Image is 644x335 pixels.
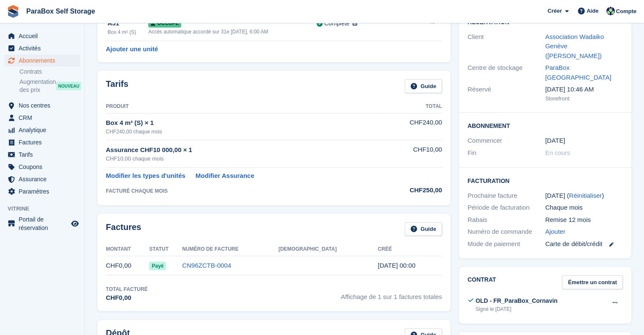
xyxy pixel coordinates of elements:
[106,293,148,303] div: CHF0,00
[381,113,442,140] td: CHF240,00
[545,136,565,146] time: 2025-07-30 22:00:00 UTC
[148,28,316,36] div: Accès automatique accordé sur 31e [DATE], 6:00 AM
[106,243,149,256] th: Montant
[106,285,148,293] div: Total facturé
[378,243,442,256] th: Créé
[19,161,69,173] span: Coupons
[23,4,99,18] a: ParaBox Self Storage
[616,7,636,16] span: Compte
[70,219,80,229] a: Boutique d'aperçu
[149,243,182,256] th: Statut
[545,64,611,81] a: ParaBox [GEOGRAPHIC_DATA]
[405,79,442,93] a: Guide
[182,262,231,269] a: CN96ZCTB-0004
[19,78,56,94] span: Augmentation des prix
[106,128,381,136] div: CHF240,00 chaque mois
[19,124,69,136] span: Analytique
[19,112,69,124] span: CRM
[352,21,357,26] img: icon-info-grey-7440780725fd019a000dd9b08b2336e03edf1995a4989e88bcd33f0948082b44.svg
[19,136,69,148] span: Factures
[378,262,415,269] time: 2025-07-30 22:00:48 UTC
[381,140,442,168] td: CHF10,00
[106,44,158,54] a: Ajouter une unité
[475,305,558,313] div: Signé le [DATE]
[19,68,80,76] a: Contrats
[4,124,80,136] a: menu
[19,30,69,42] span: Accueil
[19,55,69,66] span: Abonnements
[467,32,545,61] div: Client
[4,42,80,54] a: menu
[467,148,545,158] div: Fin
[19,42,69,54] span: Activités
[106,155,381,163] div: CHF10,00 chaque mois
[547,7,562,15] span: Créer
[545,203,623,213] div: Chaque mois
[19,185,69,197] span: Paramètres
[381,185,442,195] div: CHF250,00
[467,275,496,289] h2: Contrat
[606,7,615,15] img: Tess Bédat
[545,227,566,237] a: Ajouter
[562,275,623,289] a: Émettre un contrat
[7,5,19,18] img: stora-icon-8386f47178a22dfd0bd8f6a31ec36ba5ce8667c1dd55bd0f319d3a0aa187defe.svg
[467,227,545,237] div: Numéro de commande
[381,100,442,114] th: Total
[106,79,128,93] h2: Tarifs
[108,19,148,28] div: A51
[475,296,558,305] div: OLD - FR_ParaBox_Cornavin
[405,222,442,236] a: Guide
[4,185,80,197] a: menu
[545,215,623,225] div: Remise 12 mois
[586,7,598,15] span: Aide
[545,85,623,94] div: [DATE] 10:46 AM
[196,171,254,181] a: Modifier Assurance
[106,118,381,128] div: Box 4 m² (S) × 1
[19,173,69,185] span: Assurance
[56,82,81,90] div: NOUVEAU
[106,171,185,181] a: Modifier les types d'unités
[106,256,149,275] td: CHF0,00
[545,239,623,249] div: Carte de débit/crédit
[467,191,545,201] div: Prochaine facture
[545,191,623,201] div: [DATE] ( )
[108,28,148,36] div: Box 4 m² (S)
[4,149,80,161] a: menu
[19,149,69,161] span: Tarifs
[545,94,623,103] div: Storefront
[324,19,350,28] div: Complete
[4,173,80,185] a: menu
[182,243,278,256] th: Numéro de facture
[341,285,442,303] span: Affichage de 1 sur 1 factures totales
[467,85,545,102] div: Réservé
[467,203,545,213] div: Période de facturation
[106,222,141,236] h2: Factures
[467,239,545,249] div: Mode de paiement
[106,187,381,195] div: FACTURÉ CHAQUE MOIS
[569,192,602,199] a: Réinitialiser
[19,78,80,94] a: Augmentation des prix NOUVEAU
[545,149,570,156] span: En cours
[106,145,381,155] div: Assurance CHF10 000,00 × 1
[4,215,80,232] a: menu
[4,161,80,173] a: menu
[19,215,69,232] span: Portail de réservation
[4,112,80,124] a: menu
[149,262,166,270] span: Payé
[4,100,80,111] a: menu
[106,100,381,114] th: Produit
[467,121,623,130] h2: Abonnement
[148,19,181,28] span: Occupé
[19,100,69,111] span: Nos centres
[467,63,545,82] div: Centre de stockage
[545,33,604,59] a: Association Wadaiko Genève ([PERSON_NAME])
[467,176,623,185] h2: Facturation
[4,55,80,66] a: menu
[279,243,378,256] th: [DEMOGRAPHIC_DATA]
[4,136,80,148] a: menu
[8,205,84,213] span: Vitrine
[467,136,545,146] div: Commencer
[4,30,80,42] a: menu
[467,215,545,225] div: Rabais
